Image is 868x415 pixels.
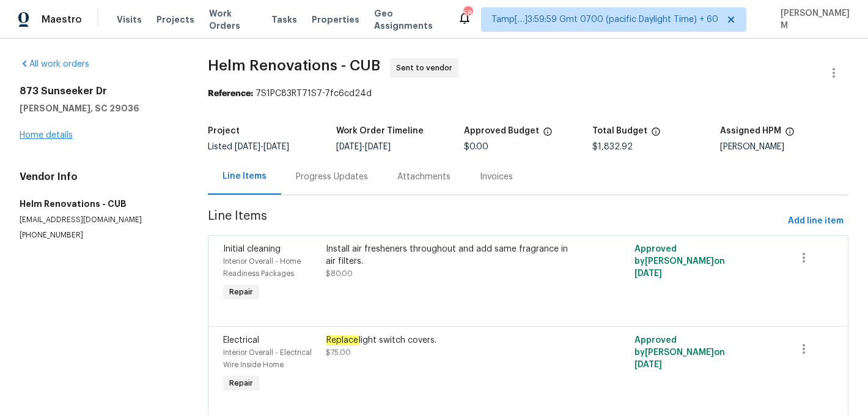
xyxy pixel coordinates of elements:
h2: 873 Sunseeker Dr [20,85,178,97]
div: 584 [463,7,472,20]
span: Interior Overall - Home Readiness Packages [223,258,301,277]
span: The total cost of line items that have been approved by both Opendoor and the Trade Partner. This... [543,127,553,143]
span: - [235,143,289,151]
div: light switch covers. [326,334,576,346]
div: Install air fresheners throughout and add same fragrance in air filters. [326,243,576,267]
h4: Vendor Info [20,171,178,183]
span: [DATE] [634,269,662,278]
span: $75.00 [326,349,351,356]
span: Repair [224,286,258,298]
h5: Work Order Timeline [336,127,424,135]
h5: [PERSON_NAME], SC 29036 [20,102,178,114]
span: Listed [208,143,289,151]
a: Home details [20,131,73,140]
div: 7S1PC83RT71S7-7fc6cd24d [208,88,848,100]
a: All work orders [20,60,89,69]
h5: Assigned HPM [720,127,781,135]
span: Electrical [223,336,259,345]
div: Attachments [397,171,451,183]
span: Add line item [788,214,844,229]
span: $0.00 [464,143,488,151]
span: Initial cleaning [223,245,281,253]
span: [DATE] [336,143,362,151]
h5: Total Budget [592,127,647,135]
span: [DATE] [365,143,391,151]
button: Add line item [783,210,848,233]
span: [PERSON_NAME] M [776,7,850,32]
b: Reference: [208,89,253,98]
span: Tasks [271,15,297,24]
span: [DATE] [634,361,662,369]
span: Properties [312,13,359,26]
p: [PHONE_NUMBER] [20,230,178,241]
p: [EMAIL_ADDRESS][DOMAIN_NAME] [20,215,178,225]
span: - [336,143,391,151]
span: Sent to vendor [396,62,457,74]
span: Approved by [PERSON_NAME] on [634,336,725,369]
span: Geo Assignments [374,7,443,32]
span: Maestro [42,13,82,26]
div: Invoices [480,171,513,183]
span: Interior Overall - Electrical Wire Inside Home [223,349,312,368]
div: Progress Updates [296,171,368,183]
span: Helm Renovations - CUB [208,58,380,73]
span: Repair [224,377,258,389]
div: Line Items [223,170,267,182]
em: Replace [326,335,359,345]
h5: Project [208,127,240,135]
span: [DATE] [235,143,260,151]
h5: Approved Budget [464,127,539,135]
span: [DATE] [263,143,289,151]
span: Tamp[…]3:59:59 Gmt 0700 (pacific Daylight Time) + 60 [491,13,718,26]
span: $1,832.92 [592,143,633,151]
span: The total cost of line items that have been proposed by Opendoor. This sum includes line items th... [651,127,661,143]
span: Work Orders [209,7,257,32]
span: Approved by [PERSON_NAME] on [634,245,725,278]
span: $80.00 [326,270,353,277]
span: The hpm assigned to this work order. [785,127,795,143]
span: Projects [156,13,194,26]
h5: Helm Renovations - CUB [20,198,178,210]
span: Line Items [208,210,783,233]
div: [PERSON_NAME] [720,143,848,151]
span: Visits [117,13,142,26]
